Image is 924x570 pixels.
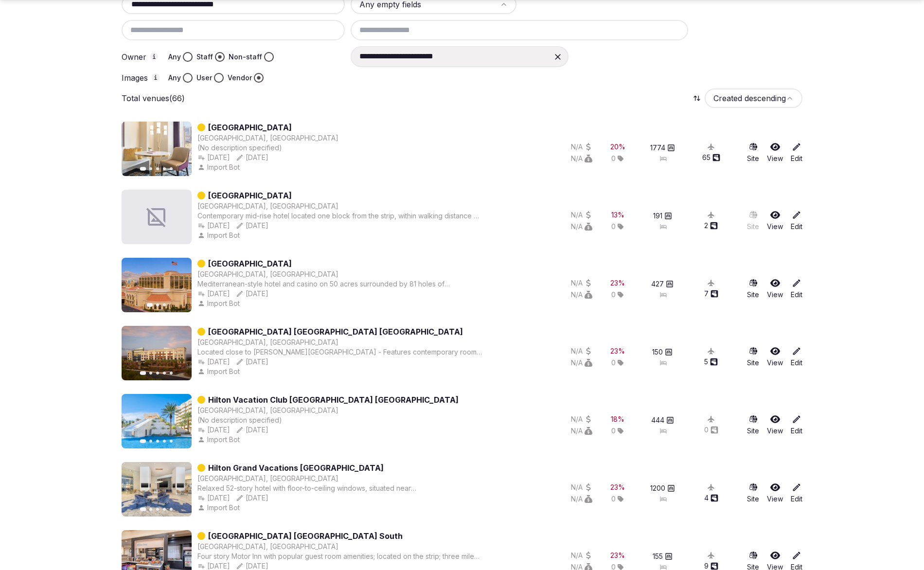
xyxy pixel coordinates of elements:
button: N/A [571,358,592,368]
a: [GEOGRAPHIC_DATA] [208,122,292,133]
a: View [767,278,783,300]
button: 150 [652,347,673,357]
button: Owner [150,53,158,60]
span: 0 [611,358,616,368]
button: Import Bot [197,162,242,172]
button: N/A [571,551,592,560]
div: 23 % [610,551,625,560]
button: 0 [704,425,718,435]
div: Import Bot [197,367,242,376]
a: Edit [791,414,802,436]
button: Import Bot [197,299,242,308]
button: [DATE] [197,221,230,231]
button: N/A [571,222,592,232]
a: Site [747,482,759,504]
button: Go to slide 4 [163,440,166,443]
div: [DATE] [236,357,268,367]
button: [DATE] [236,425,268,435]
div: 23 % [610,482,625,492]
button: [GEOGRAPHIC_DATA], [GEOGRAPHIC_DATA] [197,269,338,279]
span: 0 [611,494,616,504]
button: Site [747,414,759,436]
button: 7 [704,289,718,299]
button: 23% [610,551,625,560]
div: Import Bot [197,231,242,240]
button: Go to slide 3 [156,508,159,511]
label: User [196,73,212,83]
div: [DATE] [236,493,268,503]
button: 191 [653,211,672,221]
button: [DATE] [197,493,230,503]
a: View [767,210,783,232]
div: 20 % [610,142,625,152]
button: Go to slide 4 [163,372,166,374]
button: 65 [702,153,720,162]
div: [GEOGRAPHIC_DATA], [GEOGRAPHIC_DATA] [197,474,338,483]
button: Go to slide 2 [149,440,152,443]
div: [DATE] [197,357,230,367]
a: Hilton Vacation Club [GEOGRAPHIC_DATA] [GEOGRAPHIC_DATA] [208,394,459,406]
button: N/A [571,346,592,356]
button: N/A [571,278,592,288]
a: Edit [791,278,802,300]
button: Go to slide 2 [156,303,159,306]
button: 23% [610,482,625,492]
button: [DATE] [197,289,230,299]
a: [GEOGRAPHIC_DATA] [208,190,292,201]
button: Go to slide 3 [156,372,159,374]
div: 4 [704,493,718,503]
button: Go to slide 4 [163,508,166,511]
div: (No description specified) [197,415,459,425]
button: [GEOGRAPHIC_DATA], [GEOGRAPHIC_DATA] [197,201,338,211]
button: N/A [571,154,592,163]
button: N/A [571,426,592,436]
button: Go to slide 3 [163,303,166,306]
button: [DATE] [197,153,230,162]
a: Edit [791,346,802,368]
span: 0 [611,222,616,232]
button: [GEOGRAPHIC_DATA], [GEOGRAPHIC_DATA] [197,338,338,347]
a: Site [747,210,759,232]
div: 23 % [610,278,625,288]
div: N/A [571,210,592,220]
button: 2 [704,221,718,231]
button: Site [747,278,759,300]
button: 5 [704,357,718,367]
button: N/A [571,482,592,492]
button: Go to slide 2 [149,167,152,170]
a: View [767,142,783,163]
button: [DATE] [236,153,268,162]
button: 1200 [650,483,675,493]
div: Mediterranean-style hotel and casino on 50 acres surrounded by 81 holes of championship golf - 10... [197,279,482,289]
button: Go to slide 4 [163,167,166,170]
div: [GEOGRAPHIC_DATA], [GEOGRAPHIC_DATA] [197,133,338,143]
div: N/A [571,142,592,152]
img: Featured image for Las Vegas Hilton at Resorts World [122,122,192,176]
a: Edit [791,482,802,504]
div: Import Bot [197,435,242,445]
div: N/A [571,290,592,300]
button: 23% [610,278,625,288]
img: Featured image for Hilton Grand Vacations Elara Ctr Strip [122,462,192,517]
div: 18 % [611,414,624,424]
span: 0 [611,154,616,163]
span: 0 [611,290,616,300]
